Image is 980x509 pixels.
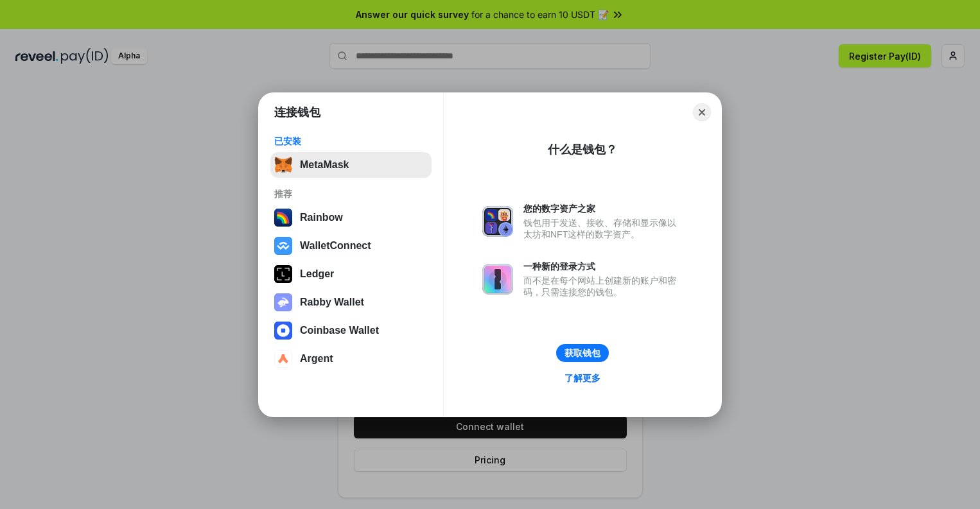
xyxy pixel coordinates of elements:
div: 已安装 [274,135,428,147]
img: svg+xml,%3Csvg%20xmlns%3D%22http%3A%2F%2Fwww.w3.org%2F2000%2Fsvg%22%20width%3D%2228%22%20height%3... [274,265,292,283]
button: MetaMask [270,152,432,178]
button: Rainbow [270,205,432,230]
div: Argent [300,353,333,365]
img: svg+xml,%3Csvg%20xmlns%3D%22http%3A%2F%2Fwww.w3.org%2F2000%2Fsvg%22%20fill%3D%22none%22%20viewBox... [274,293,292,311]
div: 您的数字资产之家 [523,203,683,214]
button: Rabby Wallet [270,289,432,315]
div: 推荐 [274,188,428,200]
div: WalletConnect [300,240,371,252]
button: Close [693,103,711,121]
button: 获取钱包 [556,344,609,362]
img: svg+xml,%3Csvg%20fill%3D%22none%22%20height%3D%2233%22%20viewBox%3D%220%200%2035%2033%22%20width%... [274,156,292,174]
div: Rabby Wallet [300,297,364,308]
div: Rainbow [300,212,343,223]
div: 了解更多 [564,372,600,384]
img: svg+xml,%3Csvg%20width%3D%2228%22%20height%3D%2228%22%20viewBox%3D%220%200%2028%2028%22%20fill%3D... [274,237,292,255]
div: 什么是钱包？ [548,142,617,157]
img: svg+xml,%3Csvg%20xmlns%3D%22http%3A%2F%2Fwww.w3.org%2F2000%2Fsvg%22%20fill%3D%22none%22%20viewBox... [482,264,513,295]
div: 一种新的登录方式 [523,261,683,272]
h1: 连接钱包 [274,105,320,120]
button: Ledger [270,261,432,287]
div: Coinbase Wallet [300,325,379,336]
div: MetaMask [300,159,349,171]
div: 钱包用于发送、接收、存储和显示像以太坊和NFT这样的数字资产。 [523,217,683,240]
a: 了解更多 [557,370,608,386]
div: 而不是在每个网站上创建新的账户和密码，只需连接您的钱包。 [523,275,683,298]
img: svg+xml,%3Csvg%20width%3D%2228%22%20height%3D%2228%22%20viewBox%3D%220%200%2028%2028%22%20fill%3D... [274,350,292,368]
img: svg+xml,%3Csvg%20width%3D%22120%22%20height%3D%22120%22%20viewBox%3D%220%200%20120%20120%22%20fil... [274,209,292,227]
button: Coinbase Wallet [270,318,432,343]
button: Argent [270,346,432,372]
div: 获取钱包 [564,347,600,359]
div: Ledger [300,268,334,280]
img: svg+xml,%3Csvg%20xmlns%3D%22http%3A%2F%2Fwww.w3.org%2F2000%2Fsvg%22%20fill%3D%22none%22%20viewBox... [482,206,513,237]
button: WalletConnect [270,233,432,259]
img: svg+xml,%3Csvg%20width%3D%2228%22%20height%3D%2228%22%20viewBox%3D%220%200%2028%2028%22%20fill%3D... [274,322,292,340]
